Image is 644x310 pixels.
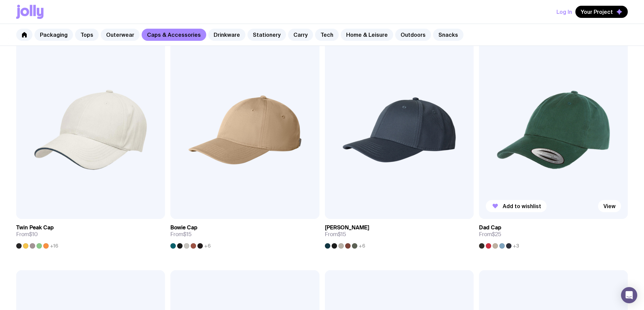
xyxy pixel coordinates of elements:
a: Bowie CapFrom$15+6 [170,219,319,249]
h3: Twin Peak Cap [16,224,54,231]
a: Caps & Accessories [142,29,206,41]
a: Carry [288,29,313,41]
span: From [170,231,192,238]
span: +6 [359,243,365,249]
a: Packaging [34,29,73,41]
span: $15 [338,231,346,238]
span: $15 [183,231,192,238]
a: Twin Peak CapFrom$10+16 [16,219,165,249]
span: $10 [29,231,38,238]
a: View [598,200,621,212]
a: Tech [315,29,339,41]
span: $25 [492,231,501,238]
a: Outdoors [395,29,431,41]
a: Home & Leisure [341,29,393,41]
span: +16 [50,243,58,249]
a: Snacks [433,29,463,41]
button: Your Project [575,6,628,18]
span: Your Project [581,8,613,15]
a: Outerwear [101,29,140,41]
span: From [325,231,346,238]
button: Add to wishlist [486,200,547,212]
a: Dad CapFrom$25+3 [479,219,628,249]
h3: [PERSON_NAME] [325,224,369,231]
span: From [479,231,501,238]
span: +6 [204,243,211,249]
button: Log In [556,6,572,18]
span: +3 [513,243,519,249]
a: Stationery [247,29,286,41]
span: From [16,231,38,238]
h3: Dad Cap [479,224,501,231]
a: Drinkware [208,29,245,41]
a: [PERSON_NAME]From$15+6 [325,219,474,249]
span: Add to wishlist [503,203,541,209]
a: Tops [75,29,99,41]
h3: Bowie Cap [170,224,197,231]
div: Open Intercom Messenger [621,287,637,303]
